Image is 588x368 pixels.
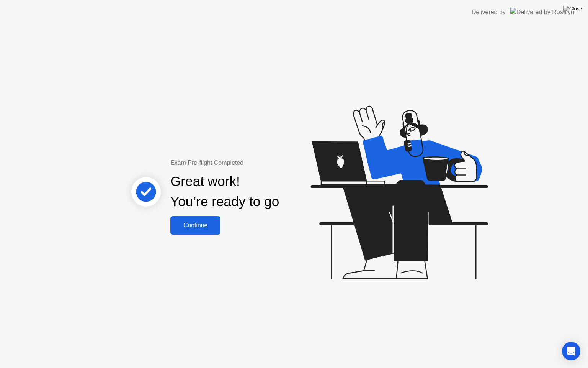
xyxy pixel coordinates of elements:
[173,222,218,229] div: Continue
[562,342,580,360] div: Open Intercom Messenger
[170,216,220,235] button: Continue
[170,158,328,168] div: Exam Pre-flight Completed
[510,8,574,16] img: Delivered by Rosalyn
[170,171,279,212] div: Great work! You’re ready to go
[472,8,506,17] div: Delivered by
[563,6,582,12] img: Close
